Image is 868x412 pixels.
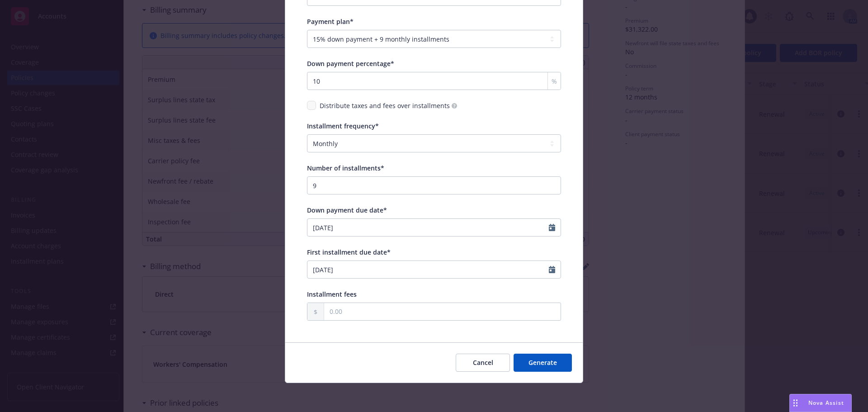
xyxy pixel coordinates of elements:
[307,248,391,256] span: First installment due date*
[789,394,852,412] button: Nova Assist
[307,17,354,26] span: Payment plan*
[307,290,357,298] span: Installment fees
[307,206,387,214] span: Down payment due date*
[808,399,844,407] span: Nova Assist
[320,101,450,110] span: Distribute taxes and fees over installments
[320,101,457,110] span: Distribute taxes and fees over installments
[514,354,572,372] button: Generate
[307,219,549,236] input: MM/DD/YYYY
[552,76,557,86] span: %
[307,164,384,172] span: Number of installments*
[307,122,379,130] span: Installment frequency*
[549,266,555,273] svg: Calendar
[324,303,561,320] input: 0.00
[307,59,394,68] span: Down payment percentage*
[307,261,549,278] input: MM/DD/YYYY
[549,224,555,231] svg: Calendar
[456,354,510,372] button: Cancel
[790,394,801,412] div: Drag to move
